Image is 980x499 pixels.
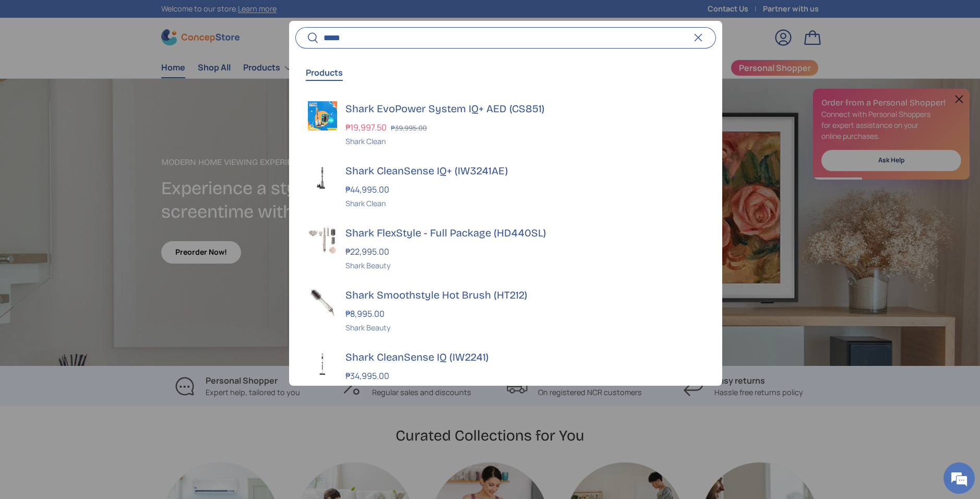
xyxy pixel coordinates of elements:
[345,184,392,195] strong: ₱44,995.00
[345,370,392,382] strong: ₱34,995.00
[345,384,703,395] div: Shark Clean
[345,308,387,319] strong: ₱8,995.00
[289,217,722,279] a: Shark FlexStyle - Full Package (HD440SL) ₱22,995.00 Shark Beauty
[345,163,703,178] h3: Shark CleanSense IQ+ (IW3241AE)
[391,123,427,133] s: ₱39,995.00
[306,61,343,85] button: Products
[345,122,389,133] strong: ₱19,997.50
[54,58,175,72] div: Chat with us now
[289,155,722,217] a: shark-cleansense-iq+-cordless-vacuum-cleaner-full-view-concepstore Shark CleanSense IQ+ (IW3241AE...
[289,279,722,341] a: Shark Smoothstyle Hot Brush (HT212) ₱8,995.00 Shark Beauty
[171,5,196,30] div: Minimize live chat window
[308,163,337,193] img: shark-cleansense-iq+-cordless-vacuum-cleaner-full-view-concepstore
[345,288,703,302] h3: Shark Smoothstyle Hot Brush (HT212)
[345,246,392,257] strong: ₱22,995.00
[289,93,722,155] a: Shark EvoPower System IQ+ AED (CS851) ₱19,997.50 ₱39,995.00 Shark Clean
[345,101,703,116] h3: Shark EvoPower System IQ+ AED (CS851)
[289,341,722,403] a: Shark CleanSense IQ (IW2241) ₱34,995.00 Shark Clean
[345,260,703,271] div: Shark Beauty
[345,350,703,364] h3: Shark CleanSense IQ (IW2241)
[5,285,199,322] textarea: Type your message and hit 'Enter'
[345,198,703,209] div: Shark Clean
[345,225,703,240] h3: Shark FlexStyle - Full Package (HD440SL)
[61,132,144,237] span: We're online!
[345,322,703,333] div: Shark Beauty
[345,136,703,147] div: Shark Clean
